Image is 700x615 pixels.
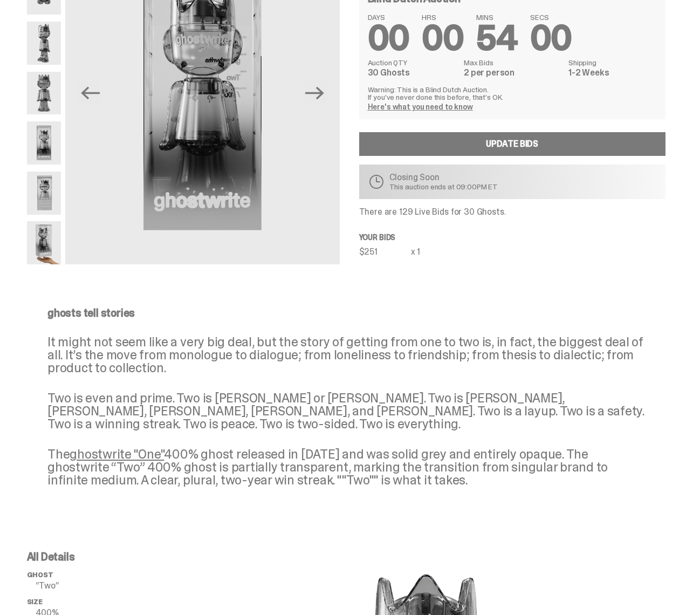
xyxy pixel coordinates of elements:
span: 54 [476,16,517,60]
button: Previous [78,81,102,105]
img: ghostwrite_Two_17.png [27,172,61,215]
span: 00 [368,16,409,60]
img: ghostwrite_Two_8.png [27,72,61,115]
dt: Auction QTY [368,59,457,66]
div: $251 [359,248,411,256]
img: ghostwrite_Two_2.png [27,22,61,65]
span: SECS [530,13,572,21]
p: All Details [27,551,187,562]
p: ghosts tell stories [47,307,644,318]
button: Next [303,81,327,105]
div: x 1 [411,248,421,256]
p: It might not seem like a very big deal, but the story of getting from one to two is, in fact, the... [47,336,644,374]
dd: 1-2 Weeks [568,69,656,77]
a: Update Bids [359,132,665,156]
p: Two is even and prime. Two is [PERSON_NAME] or [PERSON_NAME]. Two is [PERSON_NAME], [PERSON_NAME]... [47,392,644,430]
span: 00 [530,16,572,60]
img: ghostwrite_Two_14.png [27,121,61,165]
span: HRS [422,13,463,21]
p: Closing Soon [389,173,498,182]
dd: 2 per person [464,69,562,77]
dt: Shipping [568,59,656,66]
p: Your bids [359,234,665,241]
dt: Max Bids [464,59,562,66]
img: ghostwrite_Two_Last.png [27,221,61,264]
p: Warning: This is a Blind Dutch Auction. If you’ve never done this before, that’s OK. [368,86,657,101]
p: The 400% ghost released in [DATE] and was solid grey and entirely opaque. The ghostwrite “Two” 40... [47,448,644,487]
span: DAYS [368,13,409,21]
span: Size [27,597,43,606]
dd: 30 Ghosts [368,69,457,77]
p: This auction ends at 09:00PM ET [389,183,498,190]
span: 00 [422,16,463,60]
a: ghostwrite "One" [70,446,164,462]
a: Here's what you need to know [368,102,473,112]
p: “Two” [36,582,187,590]
span: MINS [476,13,517,21]
span: ghost [27,570,53,579]
p: There are 129 Live Bids for 30 Ghosts. [359,208,665,216]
